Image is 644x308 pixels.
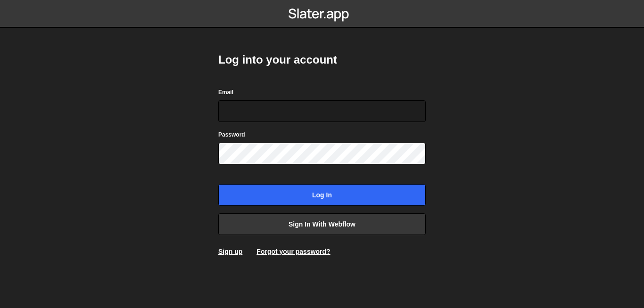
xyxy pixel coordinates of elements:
a: Forgot your password? [256,248,330,255]
label: Password [218,130,245,139]
input: Log in [218,184,426,206]
a: Sign up [218,248,242,255]
a: Sign in with Webflow [218,213,426,235]
h2: Log into your account [218,52,426,67]
label: Email [218,88,233,97]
